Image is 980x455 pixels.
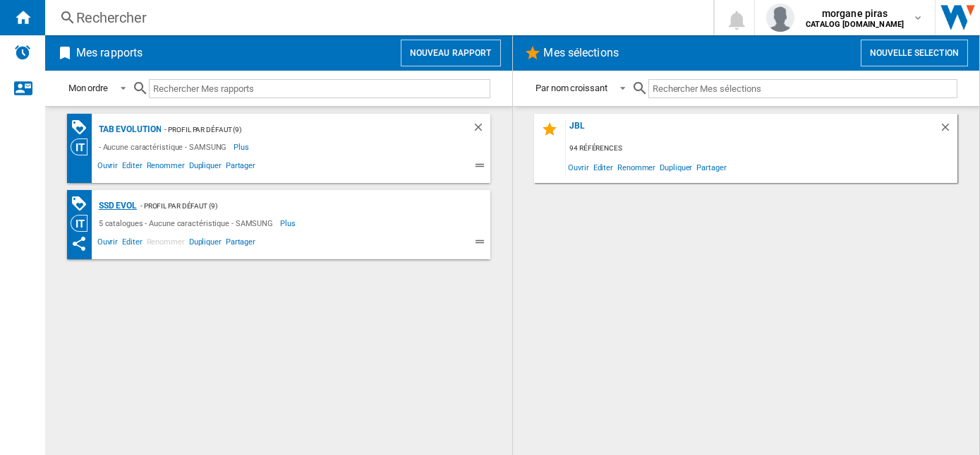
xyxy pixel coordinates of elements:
[95,121,162,138] div: TAB Evolution
[71,119,95,136] div: Matrice PROMOTIONS
[145,159,187,176] span: Renommer
[71,215,95,232] div: Vision Catégorie
[187,235,224,252] span: Dupliquer
[224,235,258,252] span: Partager
[224,159,258,176] span: Partager
[280,215,298,232] span: Plus
[234,138,251,155] span: Plus
[149,79,490,98] input: Rechercher Mes rapports
[73,40,145,66] h2: Mes rapports
[939,121,957,140] div: Supprimer
[71,138,95,155] div: Vision Catégorie
[71,235,87,252] ng-md-icon: Ce rapport a été partagé avec vous
[566,121,939,140] div: JBL
[806,6,904,20] span: morgane piras
[566,158,591,177] span: Ouvrir
[648,79,958,98] input: Rechercher Mes sélections
[658,158,694,177] span: Dupliquer
[615,158,658,177] span: Renommer
[566,140,957,158] div: 94 références
[95,159,120,176] span: Ouvrir
[14,44,31,61] img: alerts-logo.svg
[95,197,137,215] div: SSD Evol
[71,195,95,213] div: Matrice PROMOTIONS
[76,8,677,28] div: Rechercher
[95,138,234,155] div: - Aucune caractéristique - SAMSUNG
[694,158,728,177] span: Partager
[472,121,490,138] div: Supprimer
[95,235,120,252] span: Ouvrir
[120,235,144,252] span: Editer
[137,197,462,215] div: - Profil par défaut (9)
[68,83,108,93] div: Mon ordre
[591,158,615,177] span: Editer
[95,215,280,232] div: 5 catalogues - Aucune caractéristique - SAMSUNG
[187,159,224,176] span: Dupliquer
[145,235,187,252] span: Renommer
[536,83,607,93] div: Par nom croissant
[161,121,443,138] div: - Profil par défaut (9)
[766,4,794,32] img: profile.jpg
[806,20,904,29] b: CATALOG [DOMAIN_NAME]
[401,40,501,66] button: Nouveau rapport
[120,159,144,176] span: Editer
[541,40,622,66] h2: Mes sélections
[861,40,968,66] button: Nouvelle selection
